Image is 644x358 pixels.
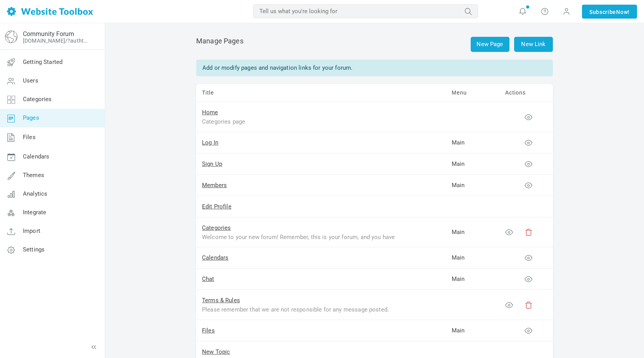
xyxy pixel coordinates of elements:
span: Files [23,134,36,141]
span: Now! [616,8,630,16]
td: Main [446,217,499,248]
td: Menu [446,84,499,102]
td: Main [446,320,499,341]
a: [DOMAIN_NAME]/?authtoken=2e19465eb0cc8b72be7bc81f54f71b17&rememberMe=1 [23,38,90,44]
a: New Link [514,37,553,52]
a: Sign Up [202,160,222,167]
div: Categories page [202,117,396,126]
a: Files [202,327,215,334]
a: Home [202,109,218,116]
img: globe-icon.png [5,31,17,43]
td: Main [446,153,499,175]
a: Calendars [202,254,228,261]
a: New Page [471,37,509,52]
td: Actions [499,84,553,102]
a: Log In [202,139,218,146]
a: SubscribeNow! [582,5,637,19]
a: Chat [202,275,214,282]
span: Calendars [23,153,49,160]
td: Main [446,247,499,268]
div: Welcome to your new forum! Remember, this is your forum, and you have the freedom to change the t... [202,232,396,241]
a: Community Forum [23,30,74,38]
span: Pages [23,114,39,121]
span: Import [23,227,40,234]
div: Please remember that we are not responsible for any message posted. We do not vouch for or warran... [202,305,396,314]
a: Terms & Rules [202,297,240,304]
a: Members [202,182,227,189]
span: Settings [23,246,45,253]
td: Main [446,268,499,290]
td: Title [196,84,446,102]
span: Themes [23,172,44,179]
a: Edit Profile [202,203,231,210]
a: Categories [202,224,231,231]
a: New Topic [202,348,230,355]
span: Users [23,77,38,84]
td: Main [446,175,499,196]
td: Main [446,132,499,153]
span: Categories [23,96,52,103]
input: Tell us what you're looking for [253,4,478,18]
h2: Manage Pages [196,37,553,52]
span: Getting Started [23,59,62,65]
span: Integrate [23,209,46,216]
span: Analytics [23,190,47,197]
div: Add or modify pages and navigation links for your forum. [196,60,553,76]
